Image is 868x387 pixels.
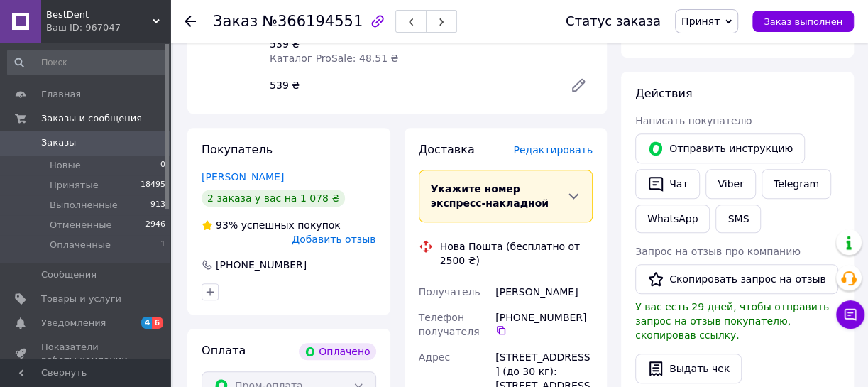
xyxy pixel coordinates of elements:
[270,37,426,51] div: 539 ₴
[635,87,692,100] span: Действия
[141,317,153,329] span: 4
[202,190,345,207] div: 2 заказа у вас на 1 078 ₴
[635,115,752,126] span: Написать покупателю
[566,14,661,28] div: Статус заказа
[564,71,593,99] a: Редактировать
[145,219,165,231] span: 2946
[264,75,559,95] div: 539 ₴
[202,218,341,232] div: успешных покупок
[41,341,131,366] span: Показатели работы компании
[292,234,375,245] span: Добавить отзыв
[495,310,593,336] div: [PHONE_NUMBER]
[41,293,121,305] span: Товары и услуги
[635,169,700,199] button: Чат
[635,246,801,257] span: Запрос на отзыв про компанию
[635,264,838,294] button: Скопировать запрос на отзыв
[46,21,170,34] div: Ваш ID: 967047
[202,344,246,357] span: Оплата
[213,13,258,30] span: Заказ
[715,205,761,233] button: SMS
[50,239,111,251] span: Оплаченные
[152,317,163,329] span: 6
[160,239,165,251] span: 1
[262,13,363,30] span: №366194551
[764,16,842,27] span: Заказ выполнен
[7,50,167,75] input: Поиск
[41,88,81,101] span: Главная
[431,183,549,209] span: Укажите номер экспресс-накладной
[41,317,106,329] span: Уведомления
[202,171,284,182] a: [PERSON_NAME]
[635,301,829,341] span: У вас есть 29 дней, чтобы отправить запрос на отзыв покупателю, скопировав ссылку.
[202,143,273,156] span: Покупатель
[185,14,196,28] div: Вернуться назад
[150,199,165,212] span: 913
[160,159,165,172] span: 0
[493,279,595,305] div: [PERSON_NAME]
[419,312,480,337] span: Телефон получателя
[419,143,475,156] span: Доставка
[762,169,831,199] a: Telegram
[50,219,111,231] span: Отмененные
[50,159,81,172] span: Новые
[299,343,375,360] div: Оплачено
[46,9,153,21] span: BestDent
[513,144,593,156] span: Редактировать
[419,351,450,363] span: Адрес
[214,258,308,272] div: [PHONE_NUMBER]
[635,133,805,163] button: Отправить инструкцию
[216,219,238,231] span: 93%
[681,16,720,27] span: Принят
[41,136,76,149] span: Заказы
[436,239,597,268] div: Нова Пошта (бесплатно от 2500 ₴)
[141,179,165,192] span: 18495
[635,205,710,233] a: WhatsApp
[419,286,480,298] span: Получатель
[50,179,99,192] span: Принятые
[50,199,118,212] span: Выполненные
[836,300,864,329] button: Чат с покупателем
[41,112,142,125] span: Заказы и сообщения
[752,11,854,32] button: Заказ выполнен
[41,268,97,281] span: Сообщения
[635,354,742,383] button: Выдать чек
[270,53,398,64] span: Каталог ProSale: 48.51 ₴
[705,169,755,199] a: Viber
